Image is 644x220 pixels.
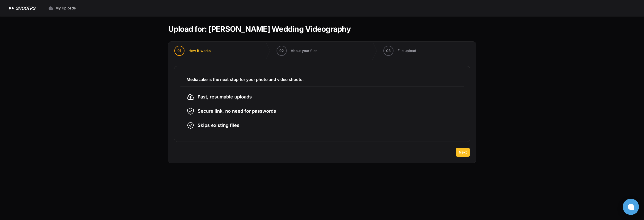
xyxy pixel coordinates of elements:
img: SHOOTRS [8,5,16,11]
span: About your files [291,48,318,53]
a: My Uploads [45,4,79,13]
span: 01 [177,48,181,53]
button: 01 How it works [168,42,217,60]
h1: Upload for: [PERSON_NAME] Wedding Videography [168,24,351,33]
span: 03 [386,48,391,53]
span: Skips existing files [198,122,239,129]
span: My Uploads [55,6,76,11]
span: How it works [189,48,211,53]
button: Next [456,148,470,157]
a: SHOOTRS SHOOTRS [8,5,35,11]
span: Next [459,150,467,155]
h3: MediaLake is the next stop for your photo and video shoots. [186,76,458,82]
span: 02 [279,48,284,53]
span: File upload [398,48,416,53]
button: Open chat window [623,199,639,215]
button: 03 File upload [377,42,422,60]
span: Secure link, no need for passwords [198,108,276,115]
button: 02 About your files [271,42,324,60]
h1: SHOOTRS [16,5,35,11]
span: Fast, resumable uploads [198,93,252,100]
